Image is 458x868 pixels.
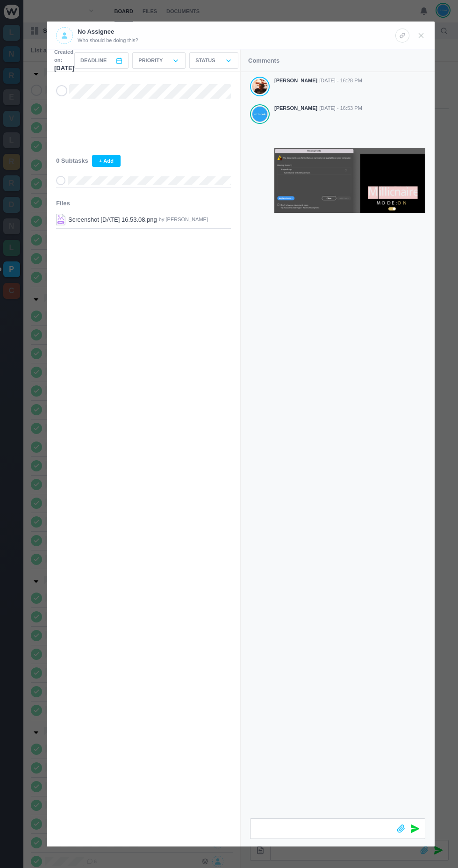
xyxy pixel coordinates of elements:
[78,27,138,36] p: No Assignee
[80,57,107,65] span: Deadline
[54,64,74,73] p: [DATE]
[138,57,163,65] p: Priority
[248,56,279,65] p: Comments
[54,48,74,64] small: Created on:
[78,36,138,44] span: Who should be doing this?
[195,57,215,65] p: Status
